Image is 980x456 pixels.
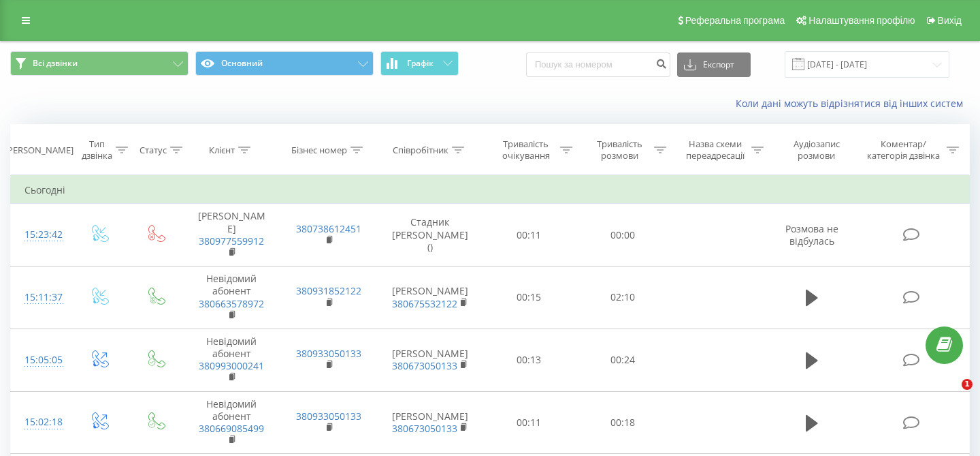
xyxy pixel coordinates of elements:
a: Коли дані можуть відрізнятися вiд інших систем [736,97,970,110]
div: Бізнес номер [291,145,347,156]
td: Сьогодні [11,177,970,204]
a: 380669085499 [199,422,264,435]
td: 00:13 [483,329,576,391]
div: Назва схеми переадресації [682,138,748,162]
span: Графік [407,59,434,68]
div: Співробітник [393,145,448,156]
div: [PERSON_NAME] [5,145,73,156]
td: Невідомий абонент [183,329,280,391]
a: 380675532122 [392,297,457,310]
button: Всі дзвінки [10,51,189,76]
td: [PERSON_NAME] [183,204,280,267]
td: 00:15 [483,267,576,329]
span: 1 [962,379,973,390]
td: 00:00 [576,204,670,267]
div: Аудіозапис розмови [779,138,853,162]
td: Невідомий абонент [183,267,280,329]
a: 380931852122 [296,284,361,297]
td: [PERSON_NAME] [378,329,483,391]
td: 00:24 [576,329,670,391]
button: Основний [195,51,374,76]
button: Графік [380,51,459,76]
span: Налаштування профілю [808,15,915,26]
td: Невідомий абонент [183,391,280,454]
td: 00:11 [483,391,576,454]
iframe: Intercom live chat [934,379,966,412]
div: Тривалість очікування [495,138,557,162]
div: Коментар/категорія дзвінка [864,138,943,162]
a: 380673050133 [392,359,457,372]
div: Статус [140,145,167,156]
td: 02:10 [576,267,670,329]
button: Експорт [677,52,751,77]
span: Реферальна програма [685,15,785,26]
input: Пошук за номером [526,52,670,77]
td: 00:11 [483,204,576,267]
a: 380977559912 [199,234,264,247]
a: 380673050133 [392,422,457,435]
td: [PERSON_NAME] [378,267,483,329]
a: 380663578972 [199,297,264,310]
div: Клієнт [209,145,235,156]
a: 380933050133 [296,347,361,360]
div: Тип дзвінка [82,138,112,162]
a: 380933050133 [296,410,361,423]
td: [PERSON_NAME] [378,391,483,454]
a: 380993000241 [199,359,264,372]
span: Вихід [938,15,962,26]
span: Розмова не відбулась [785,222,838,247]
span: Всі дзвінки [33,58,78,69]
div: 15:23:42 [24,222,57,248]
td: Стадник [PERSON_NAME] () [378,204,483,267]
div: 15:05:05 [24,347,57,374]
a: 380738612451 [296,222,361,235]
div: Тривалість розмови [588,138,651,162]
div: 15:02:18 [24,409,57,436]
div: 15:11:37 [24,284,57,311]
td: 00:18 [576,391,670,454]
